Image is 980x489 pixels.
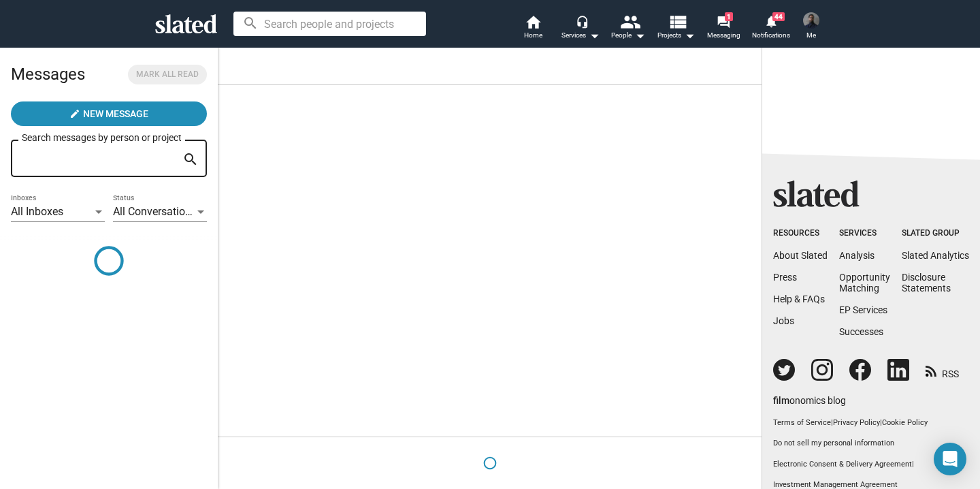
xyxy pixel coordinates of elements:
[657,27,695,44] span: Projects
[831,418,833,427] span: |
[83,101,148,126] span: New Message
[773,228,828,239] div: Resources
[561,27,600,44] div: Services
[926,360,959,381] a: RSS
[586,27,602,44] mat-icon: arrow_drop_down
[803,12,819,29] img: Poya Shohani
[773,395,789,406] span: film
[509,14,557,44] a: Home
[806,27,816,44] span: Me
[233,12,426,36] input: Search people and projects
[773,315,794,326] a: Jobs
[880,418,882,427] span: |
[128,65,207,84] button: Mark all read
[525,14,541,30] mat-icon: home
[557,14,604,44] button: Services
[795,10,828,45] button: Poya ShohaniMe
[725,12,733,21] span: 1
[839,304,887,315] a: EP Services
[136,67,199,82] span: Mark all read
[839,250,875,261] a: Analysis
[11,101,207,126] button: New Message
[611,27,645,44] div: People
[752,27,790,44] span: Notifications
[773,294,825,304] a: Help & FAQs
[839,326,883,337] a: Successes
[182,149,199,170] mat-icon: search
[632,27,648,44] mat-icon: arrow_drop_down
[681,27,698,44] mat-icon: arrow_drop_down
[773,439,969,449] button: Do not sell my personal information
[882,418,928,427] a: Cookie Policy
[524,27,542,44] span: Home
[700,14,747,44] a: 1Messaging
[902,272,951,294] a: DisclosureStatements
[717,15,730,28] mat-icon: forum
[576,15,588,27] mat-icon: headset_mic
[902,228,969,239] div: Slated Group
[652,14,700,44] button: Projects
[934,443,966,475] div: Open Intercom Messenger
[747,14,795,44] a: 44Notifications
[902,250,969,261] a: Slated Analytics
[764,14,777,27] mat-icon: notifications
[707,27,740,44] span: Messaging
[772,12,785,21] span: 44
[620,12,640,31] mat-icon: people
[773,272,797,283] a: Press
[773,460,912,469] a: Electronic Consent & Delivery Agreement
[11,58,85,91] h2: Messages
[833,418,880,427] a: Privacy Policy
[839,228,890,239] div: Services
[11,205,63,218] span: All Inboxes
[668,12,687,31] mat-icon: view_list
[604,14,652,44] button: People
[773,383,846,407] a: filmonomics blog
[773,250,828,261] a: About Slated
[773,418,831,427] a: Terms of Service
[912,460,914,469] span: |
[839,272,890,294] a: OpportunityMatching
[113,205,197,218] span: All Conversations
[69,108,80,119] mat-icon: create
